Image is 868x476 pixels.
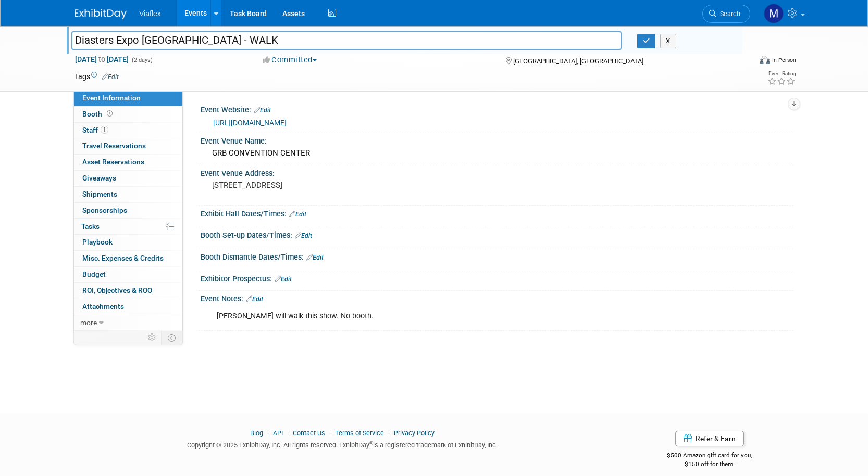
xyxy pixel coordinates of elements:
[201,227,793,241] div: Booth Set-up Dates/Times:
[74,107,182,122] a: Booth
[201,133,793,146] div: Event Venue Name:
[660,34,676,48] button: X
[82,174,116,182] span: Giveaways
[764,4,784,23] img: Megan Ringling
[74,219,182,235] a: Tasks
[82,254,164,262] span: Misc. Expenses & Credits
[250,429,263,437] a: Blog
[74,235,182,250] a: Playbook
[772,56,796,64] div: In-Person
[131,57,153,63] span: (2 days)
[201,249,793,263] div: Booth Dismantle Dates/Times:
[716,10,740,18] span: Search
[74,203,182,218] a: Sponsorships
[513,57,643,65] span: [GEOGRAPHIC_DATA], [GEOGRAPHIC_DATA]
[82,302,124,311] span: Attachments
[74,283,182,299] a: ROI, Objectives & ROO
[82,158,144,166] span: Asset Reservations
[212,181,436,190] pre: [STREET_ADDRESS]
[139,9,161,18] span: Viaflex
[289,211,306,218] a: Edit
[74,315,182,331] a: more
[143,331,162,344] td: Personalize Event Tab Strip
[213,119,287,127] a: [URL][DOMAIN_NAME]
[201,271,793,285] div: Exhibitor Prospectus:
[675,431,744,446] a: Refer & Earn
[162,331,183,344] td: Toggle Event Tabs
[201,291,793,304] div: Event Notes:
[75,55,129,64] span: [DATE] [DATE]
[74,155,182,170] a: Asset Reservations
[105,110,115,118] span: Booth not reserved yet
[82,141,146,150] span: Travel Reservations
[767,71,796,76] div: Event Rating
[295,232,312,239] a: Edit
[101,126,108,134] span: 1
[75,71,119,82] td: Tags
[273,429,283,437] a: API
[209,306,679,327] div: [PERSON_NAME] will walk this show. No booth.
[74,251,182,266] a: Misc. Expenses & Credits
[201,165,793,178] div: Event Venue Address:
[394,429,435,437] a: Privacy Policy
[80,318,97,327] span: more
[97,55,107,63] span: to
[82,190,117,198] span: Shipments
[284,429,291,437] span: |
[82,270,106,278] span: Budget
[74,267,182,282] a: Budget
[75,438,610,450] div: Copyright © 2025 ExhibitDay, Inc. All rights reserved. ExhibitDay is a registered trademark of Ex...
[74,123,182,138] a: Staff1
[626,460,794,469] div: $150 off for them.
[760,56,770,64] img: Format-Inperson.png
[74,171,182,186] a: Giveaways
[82,286,152,294] span: ROI, Objectives & ROO
[82,206,127,214] span: Sponsorships
[201,206,793,220] div: Exhibit Hall Dates/Times:
[246,295,263,303] a: Edit
[82,110,115,118] span: Booth
[265,429,271,437] span: |
[327,429,333,437] span: |
[82,94,141,102] span: Event Information
[82,126,108,134] span: Staff
[626,444,794,468] div: $500 Amazon gift card for you,
[335,429,384,437] a: Terms of Service
[208,145,786,161] div: GRB CONVENTION CENTER
[75,9,127,19] img: ExhibitDay
[702,5,750,23] a: Search
[369,441,373,446] sup: ®
[306,254,324,261] a: Edit
[293,429,325,437] a: Contact Us
[102,73,119,81] a: Edit
[81,222,100,230] span: Tasks
[74,138,182,154] a: Travel Reservations
[386,429,392,437] span: |
[259,55,321,66] button: Committed
[254,107,271,114] a: Edit
[74,91,182,106] a: Event Information
[689,54,796,70] div: Event Format
[74,299,182,315] a: Attachments
[82,238,113,246] span: Playbook
[275,276,292,283] a: Edit
[74,187,182,202] a: Shipments
[201,102,793,115] div: Event Website:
